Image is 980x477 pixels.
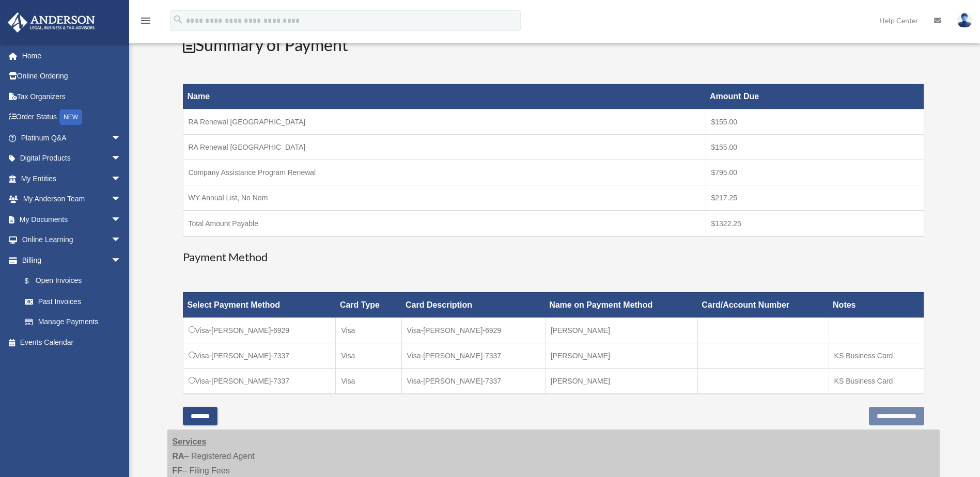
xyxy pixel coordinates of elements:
[401,368,545,394] td: Visa-[PERSON_NAME]-7337
[111,230,132,251] span: arrow_drop_down
[183,135,706,160] td: RA Renewal [GEOGRAPHIC_DATA]
[183,34,924,57] h2: Summary of Payment
[706,160,924,185] td: $795.00
[183,84,706,109] th: Name
[30,275,36,288] span: $
[111,148,132,169] span: arrow_drop_down
[829,292,924,317] th: Notes
[706,135,924,160] td: $155.00
[59,109,82,125] div: NEW
[111,209,132,230] span: arrow_drop_down
[183,368,336,394] td: Visa-[PERSON_NAME]-7337
[173,452,184,460] strong: RA
[7,148,137,169] a: Digital Productsarrow_drop_down
[706,185,924,211] td: $217.25
[7,107,137,128] a: Order StatusNEW
[7,168,137,189] a: My Entitiesarrow_drop_down
[183,292,336,317] th: Select Payment Method
[401,292,545,317] th: Card Description
[14,312,132,332] a: Manage Payments
[7,128,137,148] a: Platinum Q&Aarrow_drop_down
[7,189,137,210] a: My Anderson Teamarrow_drop_down
[957,13,972,28] img: User Pic
[545,368,697,394] td: [PERSON_NAME]
[7,66,137,87] a: Online Ordering
[7,230,137,250] a: Online Learningarrow_drop_down
[697,292,829,317] th: Card/Account Number
[183,249,924,265] h3: Payment Method
[7,209,137,230] a: My Documentsarrow_drop_down
[545,292,697,317] th: Name on Payment Method
[183,317,336,343] td: Visa-[PERSON_NAME]-6929
[7,86,137,107] a: Tax Organizers
[829,343,924,368] td: KS Business Card
[111,168,132,189] span: arrow_drop_down
[706,211,924,236] td: $1322.25
[7,45,137,66] a: Home
[14,291,132,312] a: Past Invoices
[829,368,924,394] td: KS Business Card
[14,271,127,292] a: $Open Invoices
[111,189,132,210] span: arrow_drop_down
[336,368,401,394] td: Visa
[173,466,183,475] strong: FF
[183,211,706,236] td: Total Amount Payable
[336,317,401,343] td: Visa
[139,14,152,27] i: menu
[336,343,401,368] td: Visa
[336,292,401,317] th: Card Type
[111,128,132,149] span: arrow_drop_down
[183,160,706,185] td: Company Assistance Program Renewal
[183,343,336,368] td: Visa-[PERSON_NAME]-7337
[183,185,706,211] td: WY Annual List, No Nom
[111,250,132,271] span: arrow_drop_down
[401,317,545,343] td: Visa-[PERSON_NAME]-6929
[5,12,98,33] img: Anderson Advisors Platinum Portal
[706,109,924,135] td: $155.00
[545,343,697,368] td: [PERSON_NAME]
[139,18,152,27] a: menu
[401,343,545,368] td: Visa-[PERSON_NAME]-7337
[183,109,706,135] td: RA Renewal [GEOGRAPHIC_DATA]
[545,317,697,343] td: [PERSON_NAME]
[173,437,207,446] strong: Services
[706,84,924,109] th: Amount Due
[173,14,184,25] i: search
[7,332,137,353] a: Events Calendar
[7,250,132,271] a: Billingarrow_drop_down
